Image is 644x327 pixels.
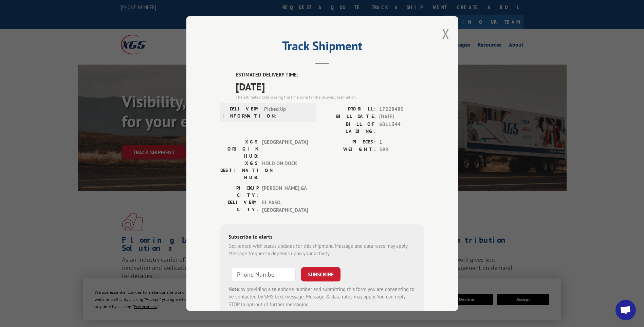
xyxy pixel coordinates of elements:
label: BILL DATE: [322,113,376,121]
label: DELIVERY CITY: [220,199,259,214]
label: PIECES: [322,138,376,146]
span: 598 [379,146,424,154]
label: PICKUP CITY: [220,185,259,199]
input: Phone Number [231,267,296,281]
h2: Track Shipment [220,41,424,54]
span: 1 [379,138,424,146]
span: Picked Up [264,105,310,120]
label: PROBILL: [322,105,376,113]
div: Subscribe to alerts [228,233,416,242]
label: XGS ORIGIN HUB: [220,138,259,160]
span: HOLD ON DOCK [262,160,308,181]
label: DELIVERY INFORMATION: [222,105,261,120]
label: BILL OF LADING: [322,121,376,135]
label: WEIGHT: [322,146,376,154]
label: XGS DESTINATION HUB: [220,160,259,181]
span: [DATE] [379,113,424,121]
span: [GEOGRAPHIC_DATA] [262,138,308,160]
div: Get texted with status updates for this shipment. Message and data rates may apply. Message frequ... [228,242,416,258]
span: 17228480 [379,105,424,113]
strong: Note: [228,286,240,292]
div: by providing a telephone number and submitting this form you are consenting to be contacted by SM... [228,286,416,309]
span: 6011344 [379,121,424,135]
a: Open chat [615,300,636,320]
span: [PERSON_NAME] , GA [262,185,308,199]
button: SUBSCRIBE [301,267,341,281]
button: Close modal [442,25,449,43]
label: ESTIMATED DELIVERY TIME: [236,71,424,79]
div: The estimated time is using the time zone for the delivery destination. [236,94,424,100]
span: EL PASO , [GEOGRAPHIC_DATA] [262,199,308,214]
span: [DATE] [236,79,424,94]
